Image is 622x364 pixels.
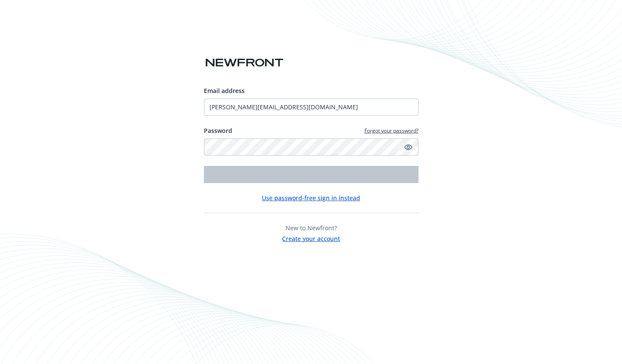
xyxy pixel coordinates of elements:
span: New to Newfront? [285,224,337,232]
button: Login [204,166,419,183]
span: Login [303,170,319,178]
button: Use password-free sign in instead [262,193,360,202]
button: Create your account [282,232,340,243]
span: Email address [204,87,245,95]
input: Enter your email [204,99,419,116]
img: Newfront logo [204,55,285,70]
label: Password [204,126,232,135]
a: Show password [403,142,413,152]
input: Enter your password [204,138,419,156]
a: Forgot your password? [364,127,419,134]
